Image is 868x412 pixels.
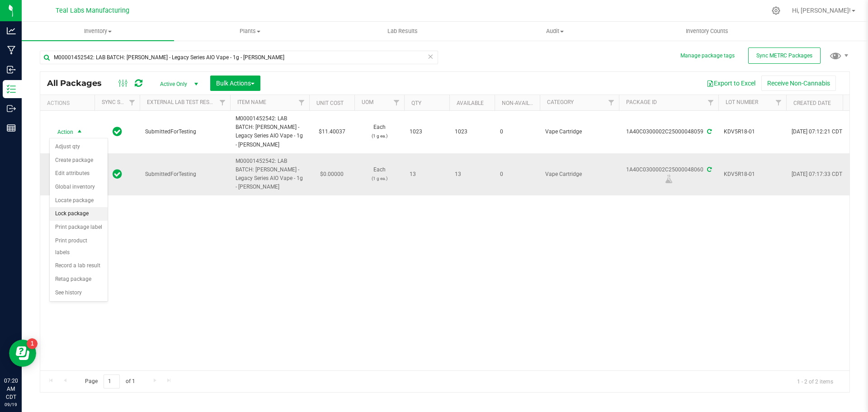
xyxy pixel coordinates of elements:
[4,377,18,401] p: 07:20 AM CDT
[210,76,260,91] button: Bulk Actions
[790,374,840,388] span: 1 - 2 of 2 items
[411,100,421,106] a: Qty
[410,128,444,136] span: 1023
[604,95,619,110] a: Filter
[113,168,122,180] span: In Sync
[455,128,489,136] span: 1023
[145,170,225,179] span: SubmittedForTesting
[792,7,851,14] span: Hi, [PERSON_NAME]!
[792,170,842,179] span: [DATE] 07:17:33 CDT
[50,140,108,154] li: Adjust qty
[145,128,225,136] span: SubmittedForTesting
[500,170,534,179] span: 0
[724,128,781,136] span: KDV5R18-01
[7,123,16,133] inline-svg: Reports
[47,78,111,88] span: All Packages
[618,166,720,183] div: 1A40C0300002C25000048060
[631,22,783,41] a: Inventory Counts
[761,76,836,91] button: Receive Non-Cannabis
[479,27,631,35] span: Audit
[375,27,430,35] span: Lab Results
[701,76,761,91] button: Export to Excel
[545,128,613,136] span: Vape Cartridge
[237,99,266,105] a: Item Name
[7,26,16,35] inline-svg: Analytics
[147,99,218,105] a: External Lab Test Result
[618,174,720,183] div: Lab Sample
[22,27,174,35] span: Inventory
[545,170,613,179] span: Vape Cartridge
[74,126,85,138] span: select
[50,234,108,259] li: Print product labels
[125,95,140,110] a: Filter
[77,374,142,388] span: Page of 1
[706,166,712,173] span: Sync from Compliance System
[362,99,373,105] a: UOM
[703,95,718,110] a: Filter
[547,99,574,105] a: Category
[7,85,16,94] inline-svg: Inventory
[113,125,122,138] span: In Sync
[7,104,16,113] inline-svg: Outbound
[326,22,479,41] a: Lab Results
[457,100,484,106] a: Available
[502,100,542,106] a: Non-Available
[360,123,399,140] span: Each
[316,100,344,106] a: Unit Cost
[674,27,741,35] span: Inventory Counts
[756,52,812,59] span: Sync METRC Packages
[294,95,309,110] a: Filter
[680,52,735,60] button: Manage package tags
[4,401,18,408] p: 09/19
[626,99,657,105] a: Package ID
[175,27,326,35] span: Plants
[793,100,831,106] a: Created Date
[309,111,354,153] td: $11.40037
[792,128,842,136] span: [DATE] 07:12:21 CDT
[427,51,434,62] span: Clear
[102,99,137,105] a: Sync Status
[50,259,108,273] li: Record a lab result
[50,180,108,194] li: Global inventory
[50,286,108,300] li: See history
[706,128,712,135] span: Sync from Compliance System
[236,114,304,149] span: M00001452542: LAB BATCH: [PERSON_NAME] - Legacy Series AIO Vape - 1g - [PERSON_NAME]
[27,338,38,349] iframe: Resource center unread badge
[216,80,255,87] span: Bulk Actions
[50,273,108,286] li: Retag package
[50,167,108,180] li: Edit attributes
[360,166,399,183] span: Each
[104,374,120,388] input: 1
[618,128,720,136] div: 1A40C0300002C25000048059
[309,153,354,195] td: $0.00000
[726,99,758,105] a: Lot Number
[770,6,782,15] div: Manage settings
[724,170,781,179] span: KDV5R18-01
[9,340,36,367] iframe: Resource center
[40,51,438,64] input: Search Package ID, Item Name, SKU, Lot or Part Number...
[56,7,129,14] span: Teal Labs Manufacturing
[479,22,631,41] a: Audit
[360,132,399,140] p: (1 g ea.)
[455,170,489,179] span: 13
[22,22,174,41] a: Inventory
[7,46,16,55] inline-svg: Manufacturing
[47,100,91,106] div: Actions
[50,221,108,234] li: Print package label
[50,207,108,221] li: Lock package
[174,22,326,41] a: Plants
[410,170,444,179] span: 13
[748,47,821,64] button: Sync METRC Packages
[771,95,786,110] a: Filter
[236,157,304,192] span: M00001452542: LAB BATCH: [PERSON_NAME] - Legacy Series AIO Vape - 1g - [PERSON_NAME]
[50,194,108,208] li: Locate package
[360,174,399,183] p: (1 g ea.)
[215,95,230,110] a: Filter
[500,128,534,136] span: 0
[7,65,16,74] inline-svg: Inbound
[49,126,74,138] span: Action
[50,154,108,167] li: Create package
[389,95,404,110] a: Filter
